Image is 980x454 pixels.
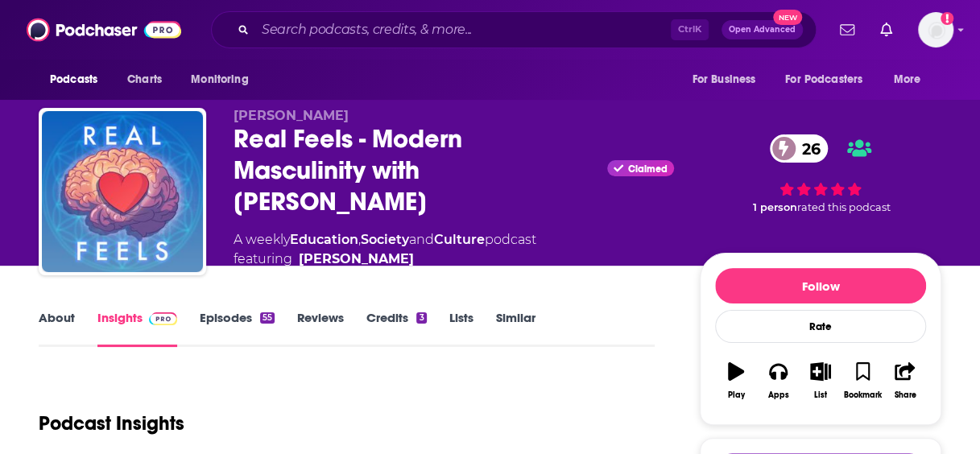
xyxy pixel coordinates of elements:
[449,310,473,347] a: Lists
[775,64,886,95] button: open menu
[39,310,75,347] a: About
[200,310,275,347] a: Episodes55
[692,68,755,91] span: For Business
[358,232,361,247] span: ,
[496,310,535,347] a: Similar
[768,390,789,400] div: Apps
[715,268,926,303] button: Follow
[191,68,248,91] span: Monitoring
[814,390,827,400] div: List
[841,352,883,410] button: Bookmark
[27,14,181,45] img: Podchaser - Follow, Share and Rate Podcasts
[117,64,172,95] a: Charts
[757,352,799,410] button: Apps
[361,232,409,247] a: Society
[918,12,953,47] button: Show profile menu
[234,250,536,269] span: featuring
[729,26,796,34] span: Open Advanced
[700,108,941,240] div: 26 1 personrated this podcast
[416,312,426,324] div: 3
[883,64,941,95] button: open menu
[50,68,97,91] span: Podcasts
[773,10,802,25] span: New
[800,352,841,410] button: List
[39,64,118,95] button: open menu
[671,19,709,40] span: Ctrl K
[290,232,358,247] a: Education
[127,68,162,91] span: Charts
[234,108,349,123] span: [PERSON_NAME]
[39,411,184,435] h1: Podcast Insights
[941,12,953,25] svg: Add a profile image
[149,312,177,325] img: Podchaser Pro
[874,16,899,43] a: Show notifications dropdown
[884,352,926,410] button: Share
[753,201,797,213] span: 1 person
[715,352,757,410] button: Play
[797,201,891,213] span: rated this podcast
[918,12,953,47] img: User Profile
[715,310,926,343] div: Rate
[722,20,803,39] button: Open AdvancedNew
[628,165,668,173] span: Claimed
[894,68,921,91] span: More
[786,134,829,163] span: 26
[680,64,775,95] button: open menu
[770,134,829,163] a: 26
[728,390,745,400] div: Play
[297,310,344,347] a: Reviews
[918,12,953,47] span: Logged in as PUPPublicity
[180,64,269,95] button: open menu
[833,16,861,43] a: Show notifications dropdown
[894,390,916,400] div: Share
[211,11,817,48] div: Search podcasts, credits, & more...
[785,68,862,91] span: For Podcasters
[97,310,177,347] a: InsightsPodchaser Pro
[255,17,671,43] input: Search podcasts, credits, & more...
[260,312,275,324] div: 55
[409,232,434,247] span: and
[366,310,426,347] a: Credits3
[844,390,882,400] div: Bookmark
[42,111,203,272] img: Real Feels - Modern Masculinity with Brad Gage
[299,250,414,269] a: Brad Gage
[434,232,485,247] a: Culture
[234,230,536,269] div: A weekly podcast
